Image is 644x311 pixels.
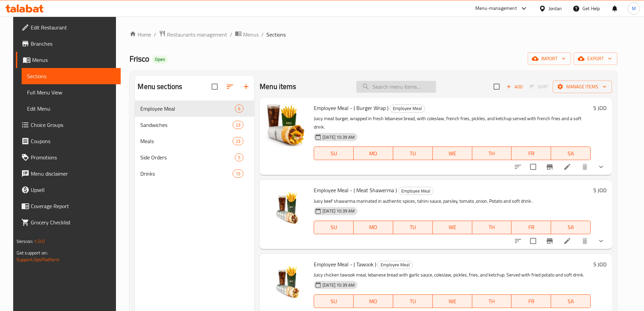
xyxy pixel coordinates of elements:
div: Sandwiches [140,121,232,129]
span: Select section [490,80,504,94]
span: Manage items [558,83,606,91]
span: Get support on: [17,248,48,257]
a: Full Menu View [22,84,121,101]
button: show more [593,159,609,175]
h2: Menu items [260,82,296,92]
h2: Menu sections [138,82,182,92]
span: Restaurants management [167,30,227,39]
span: Employee Meal [399,187,433,195]
span: TH [475,149,509,158]
div: Sandwiches23 [135,117,254,133]
button: delete [577,233,593,249]
div: Meals23 [135,133,254,149]
span: SU [317,149,351,158]
div: Drinks15 [135,165,254,182]
button: WE [433,221,472,234]
input: search [356,81,436,93]
a: Edit menu item [563,237,571,245]
span: Menus [243,30,259,39]
a: Upsell [16,182,121,198]
div: items [233,121,243,129]
span: Sort sections [222,79,238,95]
button: FR [511,294,551,308]
a: Coverage Report [16,198,121,214]
button: FR [511,221,551,234]
button: MO [354,221,393,234]
button: TH [472,147,512,160]
img: Employee Meal - ( Burger Wrap ) [265,103,308,147]
span: TU [396,149,430,158]
h6: 5 JOD [593,260,606,269]
button: TU [393,221,433,234]
span: [DATE] 10:39 AM [320,134,357,140]
div: Meals [140,137,232,145]
img: Employee Meal - ( Meat Shawerma ) [265,185,308,229]
span: Select to update [526,160,540,174]
span: SA [554,149,588,158]
span: Open [152,57,168,62]
div: items [233,137,243,145]
span: Employee Meal - ( Burger Wrap ) [314,103,388,113]
span: 23 [233,122,243,128]
button: sort-choices [510,233,526,249]
a: Home [129,30,151,39]
button: show more [593,233,609,249]
span: Employee Meal [378,261,412,269]
span: TH [475,222,509,232]
span: MO [356,149,390,158]
a: Edit Menu [22,101,121,117]
span: Full Menu View [27,88,115,96]
span: Side Orders [140,153,235,161]
span: Select to update [526,234,540,248]
p: Juicy chicken tawook meal, lebanese bread with garlic sauce, coleslaw, pickles, fries, and ketchu... [314,271,591,279]
p: Juicy beef shawarma marinated in authentic spices, tahini sauce, parsley, tomato ,onion. Potato a... [314,197,591,205]
div: Employee Meal6 [135,101,254,117]
span: 23 [233,138,243,145]
a: Edit Restaurant [16,19,121,36]
div: Menu-management [475,4,517,13]
a: Menus [16,52,121,68]
span: Coupons [31,137,115,145]
div: Employee Meal [398,187,433,195]
svg: Show Choices [597,163,605,171]
div: Employee Meal [390,105,425,113]
a: Grocery Checklist [16,214,121,230]
span: Upsell [31,186,115,194]
a: Restaurants management [159,30,227,39]
span: SU [317,296,351,306]
a: Support.OpsPlatform [17,255,59,264]
h6: 5 JOD [593,185,606,195]
li: / [154,30,156,39]
a: Coupons [16,133,121,149]
span: [DATE] 10:39 AM [320,282,357,288]
a: Promotions [16,149,121,165]
span: Employee Meal - ( Meat Shawerma ) [314,185,397,195]
button: Add [504,82,525,92]
div: Open [152,55,168,64]
li: / [230,30,232,39]
span: [DATE] 10:39 AM [320,208,357,214]
span: Employee Meal [140,105,235,113]
button: SA [551,221,591,234]
a: Menu disclaimer [16,165,121,182]
button: Branch-specific-item [542,159,558,175]
div: Drinks [140,170,232,178]
span: 15 [233,171,243,177]
a: Edit menu item [563,163,571,171]
span: WE [435,149,470,158]
img: Employee Meal - ( Tawook ) [265,260,308,303]
span: 6 [235,106,243,112]
span: Frisco [129,51,149,66]
button: export [574,52,617,65]
span: Edit Menu [27,105,115,113]
span: Promotions [31,153,115,161]
a: Branches [16,36,121,52]
span: Version: [17,237,33,246]
span: Select section first [525,82,553,92]
span: Grocery Checklist [31,218,115,226]
a: Choice Groups [16,117,121,133]
span: Sections [266,30,286,39]
div: items [235,105,243,113]
div: Employee Meal [378,261,413,269]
